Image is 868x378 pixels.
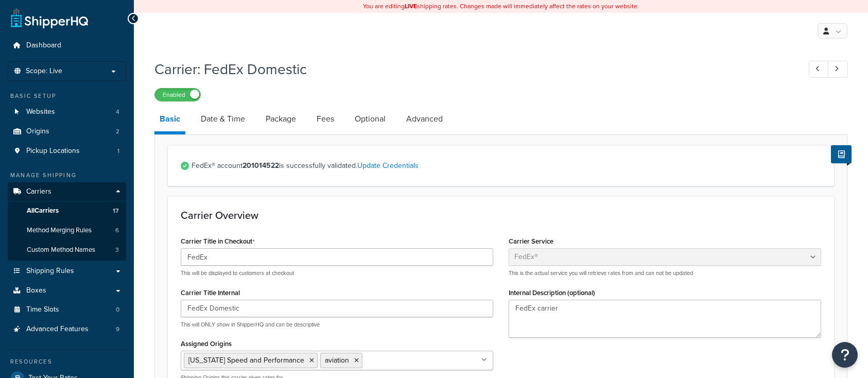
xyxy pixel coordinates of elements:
[8,36,126,55] a: Dashboard
[8,201,126,220] a: AllCarriers17
[181,269,493,277] p: This will be displayed to customers at checkout
[181,210,821,221] h3: Carrier Overview
[828,61,848,78] a: Next Record
[116,127,119,136] span: 2
[181,340,232,348] label: Assigned Origins
[116,108,119,116] span: 4
[311,107,339,131] a: Fees
[405,2,417,11] b: LIVE
[8,320,126,339] a: Advanced Features9
[26,108,55,116] span: Websites
[154,107,185,134] a: Basic
[26,67,62,76] span: Scope: Live
[8,102,126,122] a: Websites4
[113,207,119,215] span: 17
[8,240,126,260] li: Custom Method Names
[154,59,790,79] h1: Carrier: FedEx Domestic
[26,305,59,314] span: Time Slots
[116,305,119,314] span: 0
[8,122,126,141] a: Origins2
[26,286,46,295] span: Boxes
[509,237,553,245] label: Carrier Service
[325,355,349,366] span: aviation
[155,89,200,101] label: Enabled
[509,269,821,277] p: This is the actual service you will retrieve rates from and can not be updated
[809,61,829,78] a: Previous Record
[26,267,74,276] span: Shipping Rules
[509,289,595,297] label: Internal Description (optional)
[350,107,391,131] a: Optional
[26,41,61,50] span: Dashboard
[8,281,126,300] a: Boxes
[196,107,250,131] a: Date & Time
[26,147,80,156] span: Pickup Locations
[8,221,126,240] a: Method Merging Rules6
[8,320,126,339] li: Advanced Features
[8,262,126,281] a: Shipping Rules
[8,221,126,240] li: Method Merging Rules
[261,107,301,131] a: Package
[115,226,119,235] span: 6
[8,142,126,161] li: Pickup Locations
[8,300,126,319] a: Time Slots0
[27,226,92,235] span: Method Merging Rules
[832,342,858,368] button: Open Resource Center
[509,300,821,338] textarea: FedEx carrier
[192,159,821,173] span: FedEx® account is successfully validated.
[8,171,126,180] div: Manage Shipping
[8,102,126,122] li: Websites
[27,246,95,254] span: Custom Method Names
[117,147,119,156] span: 1
[181,321,493,329] p: This will ONLY show in ShipperHQ and can be descriptive
[831,145,852,163] button: Show Help Docs
[8,357,126,366] div: Resources
[242,160,279,171] strong: 201014522
[8,182,126,261] li: Carriers
[8,122,126,141] li: Origins
[8,182,126,201] a: Carriers
[181,237,255,246] label: Carrier Title in Checkout
[115,246,119,254] span: 3
[8,300,126,319] li: Time Slots
[357,160,419,171] a: Update Credentials
[27,207,59,215] span: All Carriers
[116,325,119,334] span: 9
[181,289,240,297] label: Carrier Title Internal
[26,325,89,334] span: Advanced Features
[26,187,51,196] span: Carriers
[8,142,126,161] a: Pickup Locations1
[26,127,49,136] span: Origins
[8,92,126,100] div: Basic Setup
[188,355,304,366] span: [US_STATE] Speed and Performance
[401,107,448,131] a: Advanced
[8,240,126,260] a: Custom Method Names3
